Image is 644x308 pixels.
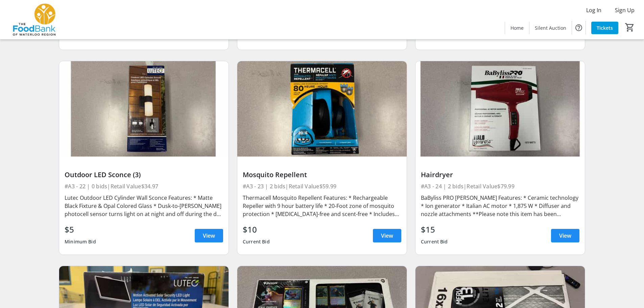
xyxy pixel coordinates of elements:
span: View [381,232,393,240]
div: $15 [421,223,448,236]
img: Mosquito Repellent [237,61,407,157]
a: Home [505,22,529,34]
span: View [559,232,571,240]
div: Mosquito Repellent [243,171,401,179]
a: View [195,229,223,242]
div: #A3 - 22 | 0 bids | Retail Value $34.97 [65,182,223,191]
img: The Food Bank of Waterloo Region's Logo [4,3,64,37]
a: View [373,229,401,242]
a: Tickets [591,22,618,34]
button: Sign Up [610,5,640,16]
button: Log In [581,5,607,16]
div: Hairdryer [421,171,579,179]
div: $5 [65,223,96,236]
span: Silent Auction [535,24,566,31]
div: #A3 - 24 | 2 bids | Retail Value $79.99 [421,182,579,191]
img: Hairdryer [415,61,585,157]
span: Sign Up [615,6,635,14]
div: Thermacell Mosquito Repellent Features: * Rechargeable Repeller with 9 hour battery life * 20-Foo... [243,194,401,218]
a: View [551,229,579,242]
img: Outdoor LED Sconce (3) [59,61,229,157]
a: Silent Auction [529,22,572,34]
button: Cart [624,21,636,33]
div: Current Bid [421,236,448,248]
button: Help [572,21,586,34]
div: Outdoor LED Sconce (3) [65,171,223,179]
div: $10 [243,223,270,236]
div: Minimum Bid [65,236,96,248]
div: Lutec Outdoor LED Cylinder Wall Sconce Features: * Matte Black Fixture & Opal Colored Glass * Dus... [65,194,223,218]
span: Log In [586,6,601,14]
div: #A3 - 23 | 2 bids | Retail Value $59.99 [243,182,401,191]
span: Home [510,24,524,31]
span: Tickets [597,24,613,31]
span: View [203,232,215,240]
div: Current Bid [243,236,270,248]
div: BaByliss PRO [PERSON_NAME] Features: * Ceramic technology * Ion generator * Italian AC motor * 1,... [421,194,579,218]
